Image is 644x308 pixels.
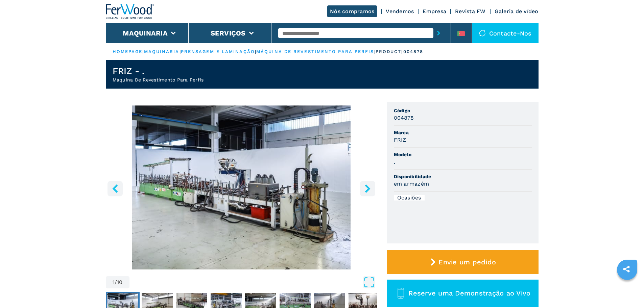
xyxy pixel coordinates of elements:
a: Revista FW [455,8,486,15]
span: / [115,280,117,285]
h1: FRIZ - . [113,66,204,76]
h3: em armazém [394,180,429,188]
a: prensagem e laminação [181,49,255,54]
iframe: Chat [615,278,639,303]
button: Maquinaria [123,29,168,37]
img: Ferwood [106,4,154,19]
div: Go to Slide 1 [106,105,377,269]
button: Serviços [211,29,246,37]
h2: Máquina De Revestimento Para Perfis [113,76,204,83]
button: Envie um pedido [387,250,539,274]
button: Open Fullscreen [131,276,375,288]
span: Reserve uma Demonstração ao Vivo [408,289,530,297]
h3: 004878 [394,114,414,122]
a: máquina de revestimento para perfis [256,49,374,54]
button: left-button [108,181,123,196]
span: 1 [113,280,115,285]
a: Nós compramos [327,5,377,17]
img: Contacte-nos [479,30,486,37]
span: Modelo [394,151,532,158]
h3: FRIZ [394,136,406,144]
a: Galeria de vídeo [495,8,539,15]
span: Envie um pedido [438,258,496,266]
span: | [255,49,256,54]
span: | [142,49,144,54]
a: maquinaria [144,49,180,54]
a: sharethis [618,261,635,278]
span: Código [394,107,532,114]
div: Contacte-nos [472,23,539,43]
p: product | [376,49,403,55]
button: Reserve uma Demonstração ao Vivo [387,280,539,307]
img: Máquina De Revestimento Para Perfis FRIZ . [106,105,377,269]
span: | [180,49,181,54]
button: submit-button [433,25,444,41]
div: Ocasiões [394,195,425,200]
span: 10 [117,280,123,285]
span: Marca [394,129,532,136]
span: | [374,49,376,54]
p: 004878 [403,49,424,55]
a: Empresa [423,8,446,15]
h3: . [394,158,395,166]
a: Vendemos [386,8,414,15]
span: Disponibilidade [394,173,532,180]
button: right-button [360,181,375,196]
a: HOMEPAGE [113,49,143,54]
